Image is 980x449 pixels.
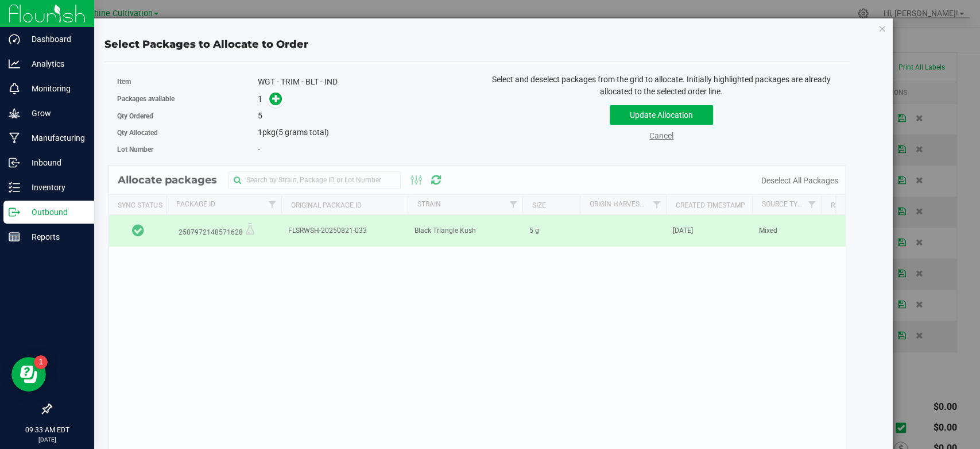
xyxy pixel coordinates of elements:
[649,131,673,140] a: Cancel
[117,76,258,87] label: Item
[117,94,258,104] label: Packages available
[34,355,48,369] iframe: Resource center unread badge
[20,32,89,46] p: Dashboard
[9,33,20,45] inline-svg: Dashboard
[258,128,262,137] span: 1
[117,128,258,138] label: Qty Allocated
[20,230,89,244] p: Reports
[20,57,89,71] p: Analytics
[276,128,329,137] span: (5 grams total)
[258,76,468,88] div: WGT - TRIM - BLT - IND
[9,157,20,168] inline-svg: Inbound
[9,58,20,70] inline-svg: Analytics
[5,435,89,444] p: [DATE]
[20,205,89,219] p: Outbound
[9,132,20,144] inline-svg: Manufacturing
[9,182,20,193] inline-svg: Inventory
[20,131,89,145] p: Manufacturing
[132,222,144,239] span: In Sync
[11,357,46,392] iframe: Resource center
[258,128,329,137] span: pkg
[20,106,89,120] p: Grow
[104,37,850,52] div: Select Packages to Allocate to Order
[258,94,262,103] span: 1
[761,176,838,185] a: Deselect All Packages
[610,105,713,125] button: Update Allocation
[258,111,262,120] span: 5
[9,206,20,218] inline-svg: Outbound
[5,425,89,435] p: 09:33 AM EDT
[9,83,20,94] inline-svg: Monitoring
[20,181,89,194] p: Inventory
[258,144,260,153] span: -
[9,231,20,243] inline-svg: Reports
[117,111,258,121] label: Qty Ordered
[492,75,831,96] span: Select and deselect packages from the grid to allocate. Initially highlighted packages are alread...
[20,82,89,95] p: Monitoring
[117,144,258,155] label: Lot Number
[20,156,89,170] p: Inbound
[9,108,20,119] inline-svg: Grow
